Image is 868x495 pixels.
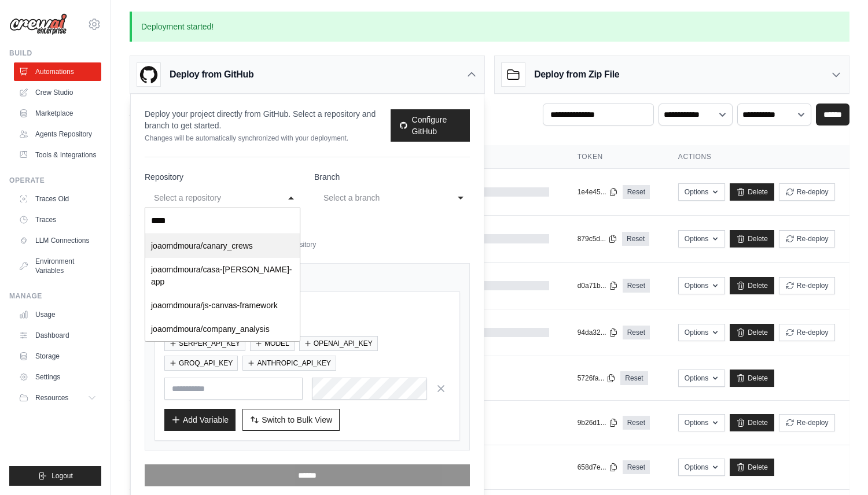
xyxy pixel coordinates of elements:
button: Options [678,230,725,247]
a: Delete [730,230,774,247]
a: Delete [730,324,774,341]
a: Delete [730,414,774,431]
a: Automations [14,62,101,81]
h3: Deploy from Zip File [534,68,619,82]
a: Marketplace [14,104,101,123]
span: Switch to Bulk View [262,414,332,426]
th: Crew [130,145,364,169]
button: Logout [9,466,101,486]
button: Options [678,277,725,294]
button: Options [678,459,725,476]
th: Token [564,145,664,169]
button: Resources [14,389,101,407]
button: SERPER_API_KEY [164,336,245,351]
button: Re-deploy [779,324,835,341]
button: Re-deploy [779,277,835,294]
a: Crew Studio [14,83,101,102]
a: Traces [14,210,101,229]
button: ANTHROPIC_API_KEY [242,356,336,371]
a: Reset [623,460,650,474]
button: Options [678,370,725,387]
p: Deploy your project directly from GitHub. Select a repository and branch to get started. [145,108,391,131]
a: LLM Connections [14,231,101,250]
label: Repository [145,171,300,183]
button: Add Variable [164,409,236,431]
a: Usage [14,305,101,324]
div: Operate [9,176,101,185]
p: Available organization variables: [164,322,450,331]
a: Traces Old [14,190,101,208]
div: joaomdmoura/company_analysis [145,317,300,341]
button: Re-deploy [779,230,835,247]
a: Agents Repository [14,125,101,143]
th: Actions [664,145,849,169]
a: Delete [730,459,774,476]
h2: Automations Live [130,104,387,120]
h3: Environment Variables [164,301,450,313]
a: Environment Variables [14,252,101,280]
button: Switch to Bulk View [242,409,340,431]
div: Manage [9,291,101,301]
img: Logo [9,13,67,35]
button: Options [678,414,725,431]
a: Reset [623,416,650,430]
div: Select a repository [154,191,268,205]
button: Options [678,183,725,201]
a: Reset [620,371,648,385]
a: Reset [622,232,649,246]
button: MODEL [250,336,295,351]
label: Branch [314,171,470,183]
a: Delete [730,183,774,201]
div: Build [9,49,101,58]
p: Changes will be automatically synchronized with your deployment. [145,134,391,143]
span: Resources [35,393,68,402]
button: d0a71b... [578,281,618,290]
div: joaomdmoura/casa-[PERSON_NAME]-app [145,258,300,294]
div: Select a branch [323,191,437,205]
button: Options [678,324,725,341]
button: 94da32... [578,328,618,337]
button: OPENAI_API_KEY [299,336,378,351]
a: Delete [730,277,774,294]
p: Manage and monitor your active crew automations from this dashboard. [130,120,387,131]
th: URL [443,145,564,169]
button: 658d7e... [578,463,618,472]
a: Storage [14,347,101,365]
p: Deployment started! [130,12,849,42]
input: Select a repository [145,208,300,234]
div: joaomdmoura/canary_crews [145,234,300,258]
button: 5726fa... [578,374,616,383]
button: 879c5d... [578,234,617,243]
a: Configure GitHub [391,109,470,142]
span: Logout [52,471,73,481]
a: Tools & Integrations [14,146,101,164]
button: Re-deploy [779,414,835,431]
img: GitHub Logo [137,63,160,86]
button: 1e4e45... [578,187,618,197]
a: Settings [14,368,101,386]
a: Delete [730,370,774,387]
h4: Environment Variables [155,273,460,285]
button: Re-deploy [779,183,835,201]
a: Reset [623,279,650,293]
button: GROQ_API_KEY [164,356,238,371]
a: Reset [623,185,650,199]
a: Dashboard [14,326,101,345]
div: joaomdmoura/js-canvas-framework [145,294,300,317]
a: Reset [623,326,650,339]
button: 9b26d1... [578,418,618,427]
h3: Deploy from GitHub [170,68,253,82]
